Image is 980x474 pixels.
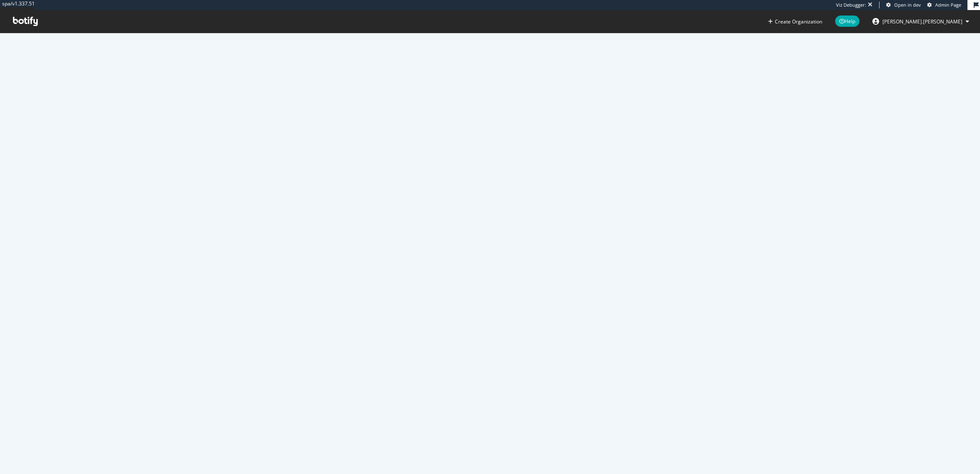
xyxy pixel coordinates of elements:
[866,15,976,28] button: [PERSON_NAME].[PERSON_NAME]
[894,2,921,8] span: Open in dev
[882,18,962,25] span: laura.giuliari
[886,2,921,8] a: Open in dev
[935,2,961,8] span: Admin Page
[768,18,823,26] button: Create Organization
[927,2,961,8] a: Admin Page
[836,2,866,8] div: Viz Debugger:
[835,15,859,27] span: Help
